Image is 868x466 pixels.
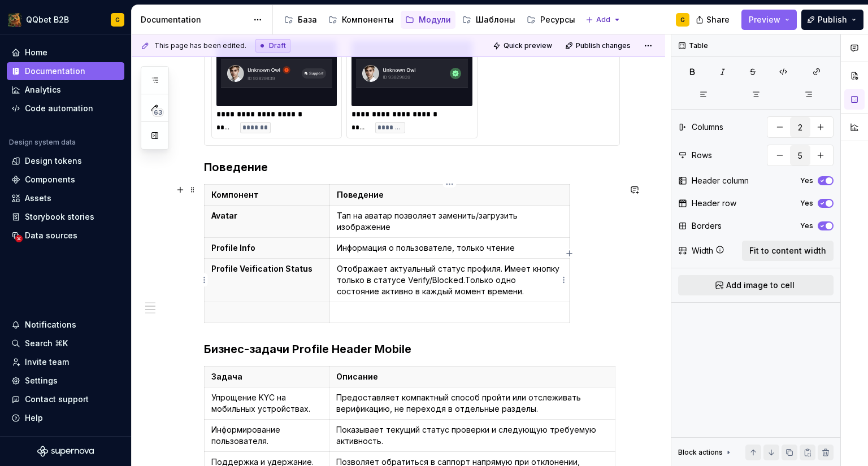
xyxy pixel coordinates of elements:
div: Search ⌘K [25,338,68,349]
div: Page tree [280,8,580,31]
a: Design tokens [7,152,124,170]
a: Data sources [7,227,124,245]
img: 491028fe-7948-47f3-9fb2-82dab60b8b20.png [8,13,21,27]
p: Предоставляет компактный способ пройти или отслеживать верификацию, не переходя в отдельные разделы. [336,392,608,415]
svg: Supernova Logo [37,446,94,457]
div: Design tokens [25,155,82,167]
p: Упрощение KYC на мобильных устройствах. [211,392,322,415]
div: Code automation [25,103,93,114]
div: Header column [692,175,749,186]
div: QQbet B2B [26,14,69,25]
h3: Поведение [204,159,620,175]
p: Информирование пользователя. [211,424,322,447]
div: Block actions [678,445,733,460]
button: Share [690,10,737,30]
div: Documentation [25,66,85,77]
a: Модули [401,11,455,29]
button: Quick preview [489,38,557,54]
p: Описание [336,371,608,382]
div: G [115,15,120,24]
span: Publish [818,14,847,25]
a: Analytics [7,81,124,99]
div: Storybook stories [25,211,94,223]
p: Отображает актуальный статус профиля. Имеет кнопку только в статусе Verify/Blocked.Только одно со... [337,263,562,297]
a: Components [7,171,124,189]
div: Assets [25,193,51,204]
div: Block actions [678,448,723,457]
span: Add [596,15,610,24]
button: Search ⌘K [7,334,124,352]
div: Ресурсы [540,14,575,25]
div: G [680,15,685,24]
button: Notifications [7,316,124,334]
div: Компоненты [342,14,394,25]
span: Preview [749,14,780,25]
p: Avatar [211,210,323,221]
span: Share [706,14,730,25]
div: Модули [419,14,451,25]
div: Home [25,47,47,58]
div: Borders [692,220,722,232]
button: Add image to cell [678,275,834,295]
a: Ресурсы [522,11,580,29]
button: Add [582,12,624,28]
span: Quick preview [504,41,552,50]
div: Documentation [141,14,248,25]
button: Publish changes [562,38,636,54]
a: Assets [7,189,124,207]
div: Rows [692,150,712,161]
div: Settings [25,375,58,386]
div: Invite team [25,356,69,368]
div: Help [25,412,43,424]
span: Add image to cell [726,280,795,291]
span: Draft [269,41,286,50]
p: Компонент [211,189,323,201]
label: Yes [800,199,813,208]
div: Design system data [9,138,76,147]
button: Preview [741,10,797,30]
p: Информация о пользователе, только чтение [337,242,562,254]
div: Data sources [25,230,77,241]
div: Contact support [25,394,89,405]
p: Показывает текущий статус проверки и следующую требуемую активность. [336,424,608,447]
div: Columns [692,121,723,133]
div: База [298,14,317,25]
p: Поведение [337,189,562,201]
label: Yes [800,176,813,185]
button: Help [7,409,124,427]
label: Yes [800,221,813,230]
p: Задача [211,371,322,382]
div: Width [692,245,713,256]
a: Documentation [7,62,124,80]
div: Шаблоны [476,14,515,25]
a: Settings [7,372,124,390]
div: Analytics [25,84,61,95]
a: Code automation [7,99,124,117]
span: Fit to content width [749,245,826,256]
div: Header row [692,198,736,209]
div: Components [25,174,75,185]
a: Шаблоны [458,11,520,29]
button: Fit to content width [742,241,834,261]
p: Profile Veification Status [211,263,323,275]
h3: Бизнес-задачи Profile Header Mobile [204,341,620,357]
a: Компоненты [324,11,398,29]
a: Storybook stories [7,208,124,226]
button: QQbet B2BG [2,7,129,32]
p: Тап на аватар позволяет заменить/загрузить изображение [337,210,562,233]
span: Publish changes [576,41,631,50]
p: Profile Info [211,242,323,254]
button: Publish [801,10,863,30]
span: 63 [152,108,164,117]
a: Invite team [7,353,124,371]
a: База [280,11,322,29]
button: Contact support [7,390,124,408]
span: This page has been edited. [154,41,246,50]
a: Home [7,43,124,62]
div: Notifications [25,319,76,330]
